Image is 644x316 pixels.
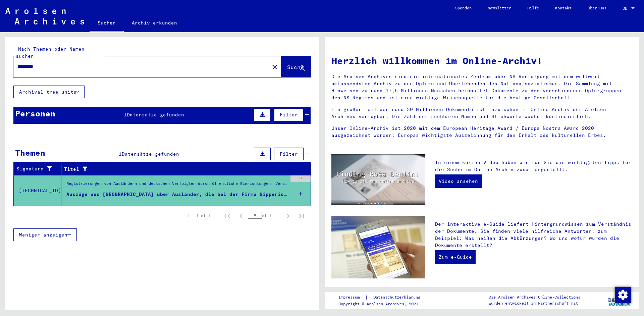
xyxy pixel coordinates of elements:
[13,86,85,98] button: Archival tree units
[331,106,632,120] p: Ein großer Teil der rund 30 Millionen Dokumente ist inzwischen im Online-Archiv der Arolsen Archi...
[127,112,184,118] span: Datensätze gefunden
[331,125,632,139] p: Unser Online-Archiv ist 2020 mit dem European Heritage Award / Europa Nostra Award 2020 ausgezeic...
[435,221,632,249] p: Der interaktive e-Guide liefert Hintergrundwissen zum Verständnis der Dokumente. Sie finden viele...
[281,56,311,77] button: Suche
[221,209,234,222] button: First page
[338,301,428,307] p: Copyright © Arolsen Archives, 2021
[368,294,428,301] a: Datenschutzerklärung
[271,63,279,71] mat-icon: close
[331,54,632,68] h1: Herzlich willkommen im Online-Archiv!
[435,250,476,264] a: Zum e-Guide
[489,294,580,300] p: Die Arolsen Archives Online-Collections
[435,159,632,173] p: In einem kurzen Video haben wir für Sie die wichtigsten Tipps für die Suche im Online-Archiv zusa...
[274,148,304,160] button: Filter
[13,228,77,241] button: Weniger anzeigen
[16,165,53,172] div: Signature
[16,164,61,174] div: Signature
[287,64,304,70] span: Suche
[66,180,287,190] div: Registrierungen von Ausländern und deutschen Verfolgten durch öffentliche Einrichtungen, Versiche...
[234,209,248,222] button: Previous page
[19,232,67,238] span: Weniger anzeigen
[14,175,61,206] td: [TECHNICAL_ID]
[295,209,308,222] button: Last page
[274,108,304,121] button: Filter
[607,292,632,309] img: yv_logo.png
[338,294,428,301] div: |
[66,191,287,198] div: Auszüge aus [GEOGRAPHIC_DATA] über Ausländer, die bei der Firma Gipperich & Co. in Büchen beschäf...
[280,112,298,118] span: Filter
[64,166,294,173] div: Titel
[248,212,281,219] div: of 1
[435,174,482,188] a: Video ansehen
[187,213,210,219] div: 1 – 1 of 1
[5,8,84,24] img: Arolsen_neg.svg
[615,287,631,303] img: Zustimmung ändern
[64,164,303,174] div: Titel
[331,216,425,278] img: eguide.jpg
[15,107,55,119] div: Personen
[623,6,630,11] span: DE
[331,73,632,101] p: Die Arolsen Archives sind ein internationales Zentrum über NS-Verfolgung mit dem weltweit umfasse...
[124,112,127,118] span: 1
[124,15,185,31] a: Archiv erkunden
[90,15,124,32] a: Suchen
[281,209,295,222] button: Next page
[489,300,580,306] p: wurden entwickelt in Partnerschaft mit
[331,154,425,205] img: video.jpg
[338,294,365,301] a: Impressum
[16,46,85,59] mat-label: Nach Themen oder Namen suchen
[280,151,298,157] span: Filter
[268,60,281,73] button: Clear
